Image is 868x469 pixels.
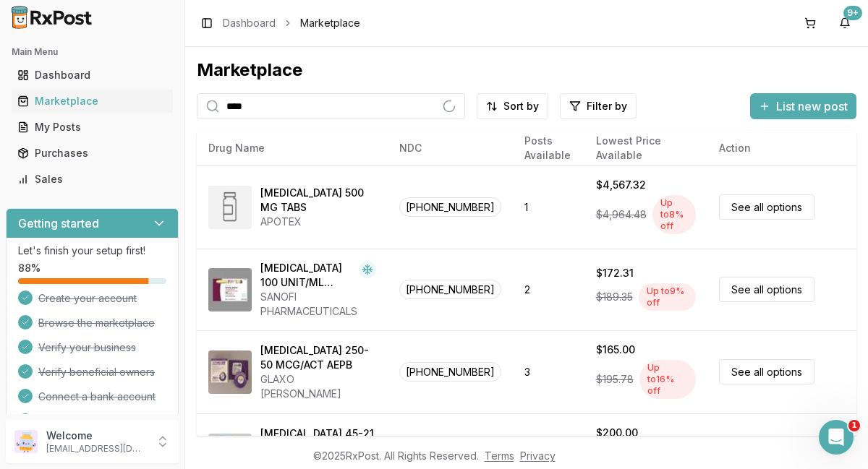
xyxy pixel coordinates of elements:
a: Dashboard [223,16,276,30]
td: 1 [513,165,584,249]
div: My Posts [17,120,167,134]
div: GLAXO [PERSON_NAME] [260,372,376,401]
td: 3 [513,330,584,413]
p: Welcome [46,429,147,443]
a: Sales [12,166,173,192]
span: Sort by [503,99,539,113]
button: 9+ [833,12,856,35]
div: [MEDICAL_DATA] 500 MG TABS [260,186,376,215]
button: List new post [750,93,856,119]
div: Up to 8 % off [652,195,696,234]
div: $165.00 [596,343,635,357]
div: Sales [17,172,167,186]
button: My Posts [6,116,179,139]
span: [PHONE_NUMBER] [399,280,501,299]
span: 1 [848,420,860,431]
span: List new post [776,98,848,115]
span: $4,964.48 [596,207,647,222]
p: [EMAIL_ADDRESS][DOMAIN_NAME] [46,443,147,455]
div: [MEDICAL_DATA] 45-21 MCG/ACT AERO [260,426,376,455]
button: Filter by [560,93,637,119]
a: List new post [750,100,856,115]
span: Filter by [587,99,627,113]
div: Up to 16 % off [639,360,696,399]
a: Marketplace [12,88,173,114]
div: Marketplace [197,59,856,82]
span: 88 % [18,261,41,275]
h3: Getting started [18,215,99,232]
nav: breadcrumb [223,16,360,30]
th: NDC [388,131,513,165]
button: Sort by [477,93,548,119]
a: Dashboard [12,62,173,88]
img: Abiraterone Acetate 500 MG TABS [208,186,252,229]
span: Marketplace [300,16,360,30]
a: Terms [485,449,514,462]
span: Connect a bank account [38,390,156,404]
p: Let's finish your setup first! [18,244,166,258]
button: Marketplace [6,90,179,113]
h2: Main Menu [12,46,173,58]
span: Create your account [38,291,137,306]
th: Lowest Price Available [584,131,707,165]
div: $200.00 [596,426,638,440]
div: $172.31 [596,266,634,280]
button: Dashboard [6,64,179,87]
img: Advair Diskus 250-50 MCG/ACT AEPB [208,350,252,394]
td: 2 [513,249,584,330]
th: Action [707,131,856,165]
div: Dashboard [17,68,167,82]
button: Purchases [6,142,179,165]
div: Marketplace [17,94,167,108]
a: My Posts [12,114,173,140]
div: 9+ [843,6,862,20]
a: See all options [719,359,814,384]
div: SANOFI PHARMACEUTICALS [260,290,376,319]
img: RxPost Logo [6,6,98,29]
div: Purchases [17,146,167,160]
img: Admelog SoloStar 100 UNIT/ML SOPN [208,268,252,311]
div: [MEDICAL_DATA] 250-50 MCG/ACT AEPB [260,343,376,372]
a: Privacy [520,449,556,462]
span: $189.35 [596,290,633,304]
div: $4,567.32 [596,178,646,192]
span: Browse the marketplace [38,316,155,330]
span: [PHONE_NUMBER] [399,197,501,217]
a: See all options [719,194,814,220]
iframe: Intercom live chat [819,420,854,455]
span: Verify your business [38,340,136,355]
div: Up to 9 % off [639,283,696,311]
button: Sales [6,168,179,191]
span: [PHONE_NUMBER] [399,362,501,382]
div: APOTEX [260,215,376,229]
a: See all options [719,277,814,302]
span: Verify beneficial owners [38,365,155,379]
span: $195.78 [596,372,634,387]
img: User avatar [14,430,38,453]
th: Posts Available [513,131,584,165]
div: [MEDICAL_DATA] 100 UNIT/ML SOPN [260,261,353,290]
th: Drug Name [197,131,388,165]
a: Purchases [12,140,173,166]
